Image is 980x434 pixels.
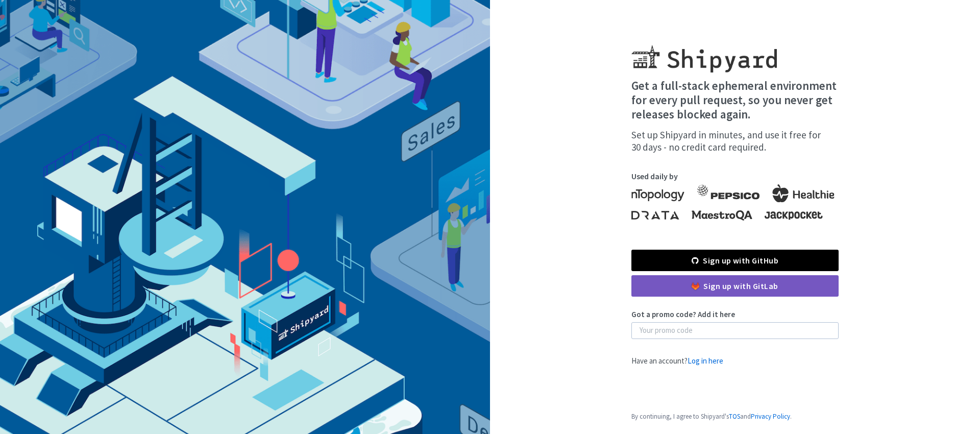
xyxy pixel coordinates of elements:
img: logo-jackpocket.svg [765,205,823,225]
label: Got a promo code? Add it here [631,309,735,321]
img: logo-pepsico.svg [697,184,759,205]
img: Shipyard logo [631,33,777,73]
img: logo-maestroqa.svg [692,205,752,225]
img: logo-drata.svg [631,205,679,225]
span: Used daily by [631,170,839,182]
img: logo-healthie.svg [772,184,835,205]
a: Privacy Policy [751,412,790,421]
input: Your promo code [631,322,839,339]
a: Sign up with GitLab [631,275,839,297]
div: Set up Shipyard in minutes, and use it free for 30 days - no credit card required. [631,129,839,154]
h4: Get a full-stack ephemeral environment for every pull request, so you never get releases blocked ... [631,79,839,121]
a: Log in here [688,356,723,366]
div: Have an account? [631,355,839,367]
span: By continuing, I agree to Shipyard's and . [631,412,839,422]
img: gitlab-color.svg [692,282,699,290]
img: logo-ntopology.svg [631,184,684,205]
a: TOS [729,412,740,421]
a: Sign up with GitHub [631,250,839,271]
